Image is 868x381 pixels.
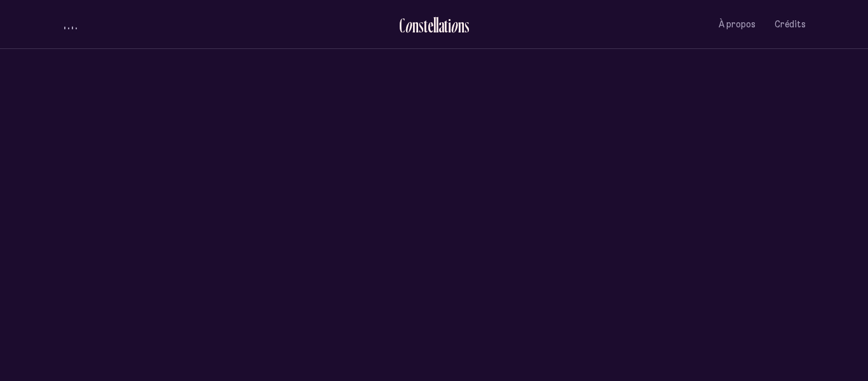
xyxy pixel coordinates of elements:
button: Crédits [775,10,806,39]
div: n [458,15,465,36]
div: t [424,15,428,36]
div: l [436,15,438,36]
div: a [438,15,444,36]
button: volume audio [62,18,79,31]
div: s [419,15,424,36]
div: s [465,15,470,36]
div: o [451,15,458,36]
div: e [428,15,433,36]
button: À propos [719,10,756,39]
div: C [399,15,405,36]
div: l [433,15,436,36]
div: n [412,15,419,36]
span: À propos [719,19,756,30]
div: i [448,15,451,36]
span: Crédits [775,19,806,30]
div: o [405,15,412,36]
div: t [444,15,448,36]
